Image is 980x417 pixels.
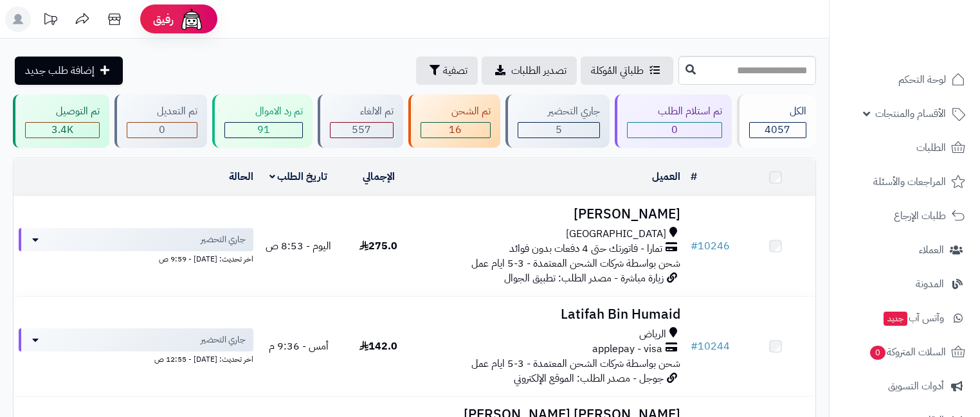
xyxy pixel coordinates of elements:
[837,303,972,333] a: وآتس آبجديد
[449,122,462,138] span: 16
[421,123,490,138] div: 16
[592,342,662,357] span: applepay - visa
[25,63,95,78] span: إضافة طلب جديد
[837,337,972,368] a: السلات المتروكة0
[639,327,666,342] span: الرياض
[421,104,491,119] div: تم الشحن
[837,200,972,231] a: طلبات الإرجاع
[509,242,662,256] span: تمارا - فاتورتك حتى 4 دفعات بدون فوائد
[363,169,395,184] a: الإجمالي
[691,339,698,354] span: #
[894,207,946,225] span: طلبات الإرجاع
[331,123,394,138] div: 557
[443,63,467,78] span: تصفية
[749,104,807,119] div: الكل
[26,123,99,138] div: 3388
[352,122,371,138] span: 557
[330,104,394,119] div: تم الالغاء
[424,207,680,222] h3: [PERSON_NAME]
[225,123,302,138] div: 91
[315,94,406,148] a: تم الالغاء 557
[628,123,721,138] div: 0
[15,57,123,85] a: إضافة طلب جديد
[869,343,946,361] span: السلات المتروكة
[612,94,734,148] a: تم استلام الطلب 0
[153,12,174,27] span: رفيق
[837,166,972,197] a: المراجعات والأسئلة
[691,339,730,354] a: #10244
[266,238,331,254] span: اليوم - 8:53 ص
[884,312,907,326] span: جديد
[837,132,972,163] a: الطلبات
[424,307,680,322] h3: Latifah Bin Humaid
[514,371,664,386] span: جوجل - مصدر الطلب: الموقع الإلكتروني
[837,269,972,299] a: المدونة
[556,122,562,138] span: 5
[471,256,680,271] span: شحن بواسطة شركات الشحن المعتمدة - 3-5 ايام عمل
[482,57,577,85] a: تصدير الطلبات
[518,123,600,138] div: 5
[691,238,730,254] a: #10246
[406,94,503,148] a: تم الشحن 16
[503,94,613,148] a: جاري التحضير 5
[837,235,972,265] a: العملاء
[201,233,246,246] span: جاري التحضير
[671,122,678,138] span: 0
[916,139,946,157] span: الطلبات
[691,238,698,254] span: #
[691,169,697,184] a: #
[566,227,666,242] span: [GEOGRAPHIC_DATA]
[893,30,968,57] img: logo-2.png
[159,122,165,138] span: 0
[875,105,946,123] span: الأقسام والمنتجات
[518,104,601,119] div: جاري التحضير
[873,173,946,191] span: المراجعات والأسئلة
[19,351,253,365] div: اخر تحديث: [DATE] - 12:55 ص
[581,57,673,85] a: طلباتي المُوكلة
[504,271,664,286] span: زيارة مباشرة - مصدر الطلب: تطبيق الجوال
[25,104,100,119] div: تم التوصيل
[210,94,315,148] a: تم رد الاموال 91
[229,169,253,184] a: الحالة
[511,63,567,78] span: تصدير الطلبات
[734,94,819,148] a: الكل4057
[652,169,680,184] a: العميل
[19,251,253,265] div: اخر تحديث: [DATE] - 9:59 ص
[882,309,944,327] span: وآتس آب
[257,122,270,138] span: 91
[224,104,303,119] div: تم رد الاموال
[591,63,644,78] span: طلباتي المُوكلة
[765,122,790,138] span: 4057
[898,71,946,89] span: لوحة التحكم
[34,6,66,35] a: تحديثات المنصة
[127,104,198,119] div: تم التعديل
[888,377,944,395] span: أدوات التسويق
[916,275,944,293] span: المدونة
[179,6,204,32] img: ai-face.png
[359,238,397,254] span: 275.0
[837,64,972,95] a: لوحة التحكم
[627,104,722,119] div: تم استلام الطلب
[359,339,397,354] span: 142.0
[112,94,210,148] a: تم التعديل 0
[471,356,680,371] span: شحن بواسطة شركات الشحن المعتمدة - 3-5 ايام عمل
[269,339,329,354] span: أمس - 9:36 م
[201,333,246,346] span: جاري التحضير
[127,123,197,138] div: 0
[870,346,885,360] span: 0
[837,371,972,402] a: أدوات التسويق
[269,169,328,184] a: تاريخ الطلب
[919,241,944,259] span: العملاء
[10,94,112,148] a: تم التوصيل 3.4K
[416,57,478,85] button: تصفية
[51,122,73,138] span: 3.4K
